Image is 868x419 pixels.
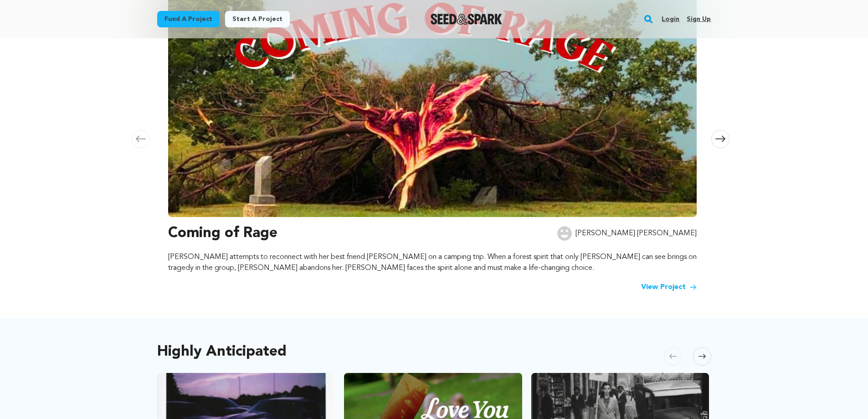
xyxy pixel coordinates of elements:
[168,222,277,244] h3: Coming of Rage
[575,228,697,239] p: [PERSON_NAME] [PERSON_NAME]
[431,14,502,25] a: Seed&Spark Homepage
[168,252,697,274] p: [PERSON_NAME] attempts to reconnect with her best friend [PERSON_NAME] on a camping trip. When a ...
[687,12,711,26] a: Sign up
[225,11,290,27] a: Start a project
[641,282,697,293] a: View Project
[662,12,679,26] a: Login
[557,226,572,241] img: user.png
[157,346,287,358] h2: Highly Anticipated
[157,11,220,27] a: Fund a project
[431,14,502,25] img: Seed&Spark Logo Dark Mode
